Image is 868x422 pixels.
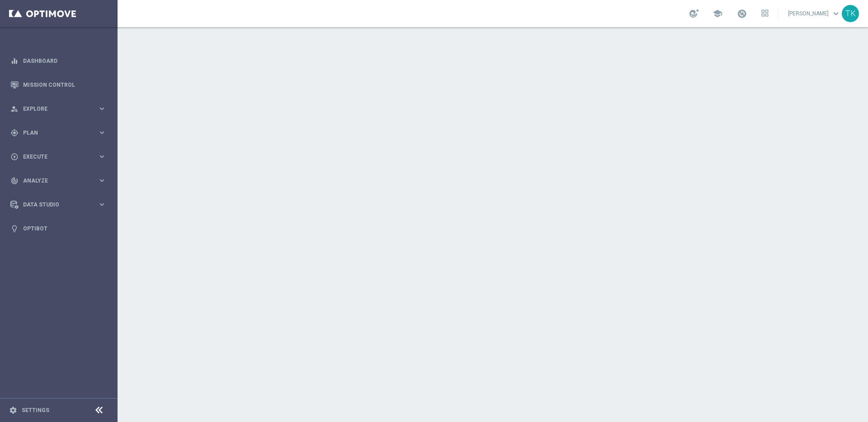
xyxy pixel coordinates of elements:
[98,176,106,185] i: keyboard_arrow_right
[10,49,106,73] div: Dashboard
[23,216,106,240] a: Optibot
[10,105,98,113] div: Explore
[10,177,98,185] div: Analyze
[10,105,19,113] i: person_search
[98,128,106,137] i: keyboard_arrow_right
[10,153,19,161] i: play_circle_outline
[23,154,98,159] span: Execute
[23,73,106,97] a: Mission Control
[98,200,106,209] i: keyboard_arrow_right
[23,49,106,73] a: Dashboard
[10,57,107,65] button: equalizer Dashboard
[10,225,19,233] i: lightbulb
[9,406,17,414] i: settings
[10,129,98,137] div: Plan
[831,9,841,19] span: keyboard_arrow_down
[23,130,98,136] span: Plan
[10,129,19,137] i: gps_fixed
[842,5,859,22] div: TK
[10,216,106,240] div: Optibot
[10,153,98,161] div: Execute
[10,201,107,208] button: Data Studio keyboard_arrow_right
[22,408,49,413] a: Settings
[10,225,107,232] button: lightbulb Optibot
[10,129,107,136] button: gps_fixed Plan keyboard_arrow_right
[10,105,107,113] button: person_search Explore keyboard_arrow_right
[10,81,107,89] button: Mission Control
[10,201,98,209] div: Data Studio
[712,9,722,19] span: school
[23,202,98,207] span: Data Studio
[10,57,19,65] i: equalizer
[787,7,842,20] a: [PERSON_NAME]keyboard_arrow_down
[23,178,98,183] span: Analyze
[23,106,98,112] span: Explore
[10,177,107,184] button: track_changes Analyze keyboard_arrow_right
[10,73,106,97] div: Mission Control
[10,177,19,185] i: track_changes
[98,104,106,113] i: keyboard_arrow_right
[98,152,106,161] i: keyboard_arrow_right
[10,153,107,160] button: play_circle_outline Execute keyboard_arrow_right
